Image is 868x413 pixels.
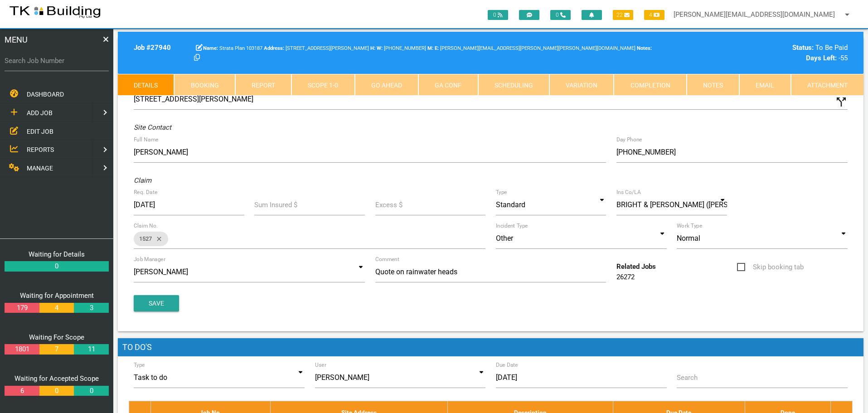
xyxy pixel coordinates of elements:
[435,45,439,51] b: E:
[254,200,297,210] label: Sum Insured $
[39,303,74,313] a: 4
[550,10,571,20] span: 0
[134,188,157,196] label: Req. Date
[39,344,74,355] a: 7
[27,109,53,117] span: ADD JOB
[5,386,39,396] a: 6
[29,250,85,258] a: Waiting for Details
[370,45,375,51] b: H:
[134,176,151,185] i: Claim
[203,45,218,51] b: Name:
[496,361,518,369] label: Due Date
[418,74,478,96] a: GA Conf
[134,361,145,369] label: Type
[377,45,426,51] span: [PHONE_NUMBER]
[264,45,284,51] b: Address:
[375,200,402,210] label: Excess $
[74,386,108,396] a: 0
[5,344,39,355] a: 1801
[616,262,656,271] b: Related Jobs
[27,127,53,135] span: EDIT JOB
[15,374,99,383] a: Waiting for Accepted Scope
[616,136,642,144] label: Day Phone
[739,74,790,96] a: Email
[616,273,635,281] a: 26272
[677,222,702,230] label: Work Type
[677,43,848,63] div: To Be Paid -55
[613,10,633,20] span: 22
[291,74,354,96] a: Scope 1-0
[194,54,200,62] a: Click here copy customer information.
[549,74,614,96] a: Variation
[637,45,652,51] b: Notes:
[134,136,158,144] label: Full Name
[315,361,326,369] label: User
[264,45,369,51] span: [STREET_ADDRESS][PERSON_NAME]
[355,74,418,96] a: Go Ahead
[737,262,804,273] span: Skip booking tab
[134,255,165,263] label: Job Manager
[134,232,168,246] div: 1527
[134,295,179,311] button: Save
[5,34,28,46] span: MENU
[496,188,507,196] label: Type
[134,222,158,230] label: Claim No.
[5,261,109,272] a: 0
[174,74,235,96] a: Booking
[791,74,863,96] a: Attachment
[203,45,262,51] span: Strata Plan 103187
[39,386,74,396] a: 0
[377,45,383,51] b: W:
[152,232,163,246] i: close
[20,292,94,300] a: Waiting for Appointment
[5,56,109,66] label: Search Job Number
[5,303,39,313] a: 179
[806,54,837,62] b: Days Left:
[488,10,508,20] span: 0
[677,373,698,383] label: Search
[375,255,399,263] label: Comment
[74,303,108,313] a: 3
[478,74,549,96] a: Scheduling
[118,338,863,356] h1: To Do's
[616,188,641,196] label: Ins Co/LA
[74,344,108,355] a: 11
[134,123,171,131] i: Site Contact
[27,146,54,153] span: REPORTS
[29,333,84,341] a: Waiting For Scope
[644,10,664,20] span: 4
[614,74,686,96] a: Completion
[9,5,101,19] img: s3file
[792,44,814,52] b: Status:
[834,95,848,109] i: Click to show custom address field
[134,44,171,52] b: Job # 27940
[235,74,291,96] a: Report
[687,74,739,96] a: Notes
[27,91,64,98] span: DASHBOARD
[427,45,433,51] b: M:
[435,45,635,51] span: [PERSON_NAME][EMAIL_ADDRESS][PERSON_NAME][PERSON_NAME][DOMAIN_NAME]
[496,222,528,230] label: Incident Type
[118,74,174,96] a: Details
[27,165,53,172] span: MANAGE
